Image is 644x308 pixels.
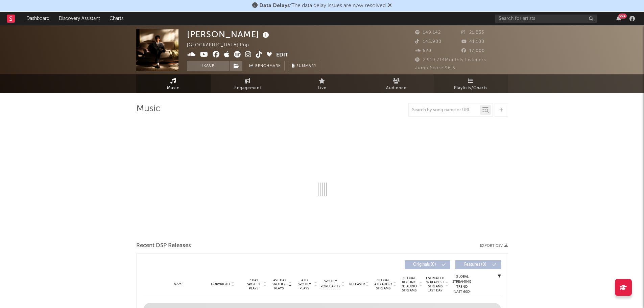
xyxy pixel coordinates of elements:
span: 149,142 [415,30,441,35]
span: Audience [386,84,407,92]
span: Benchmark [255,62,281,70]
a: Engagement [211,74,285,93]
span: Estimated % Playlist Streams Last Day [426,276,445,292]
span: 21,033 [461,30,484,35]
a: Discovery Assistant [54,12,105,25]
span: Summary [296,64,316,68]
span: Global Rolling 7D Audio Streams [400,276,419,292]
span: Recent DSP Releases [136,242,191,250]
div: 99 + [618,14,627,19]
div: [GEOGRAPHIC_DATA] | Pop [187,41,257,49]
span: Live [318,84,327,92]
span: 2,919,714 Monthly Listeners [415,58,486,62]
a: Audience [359,74,434,93]
span: ATD Spotify Plays [295,278,313,290]
button: Summary [288,61,320,71]
span: 41,100 [461,40,484,44]
div: Name [157,282,201,287]
div: [PERSON_NAME] [187,29,271,40]
a: Benchmark [246,61,285,71]
button: Edit [276,51,288,60]
span: : The data delay issues are now resolved [259,3,386,8]
input: Search by song name or URL [409,108,480,113]
span: Features ( 0 ) [460,263,491,267]
span: Copyright [211,282,231,286]
span: Playlists/Charts [454,84,487,92]
span: Last Day Spotify Plays [270,278,288,290]
span: Global ATD Audio Streams [374,278,392,290]
a: Live [285,74,359,93]
button: Features(0) [455,260,501,269]
a: Charts [105,12,128,25]
span: 145,900 [415,40,442,44]
button: Export CSV [480,244,508,248]
span: Dismiss [388,3,392,8]
button: Originals(0) [405,260,450,269]
a: Dashboard [22,12,54,25]
span: 520 [415,49,431,53]
button: Track [187,61,229,71]
span: 17,000 [461,49,485,53]
span: Jump Score: 96.6 [415,66,455,70]
span: Released [349,282,365,286]
span: Spotify Popularity [320,279,340,289]
div: Global Streaming Trend (Last 60D) [452,274,472,294]
input: Search for artists [495,15,597,23]
span: Engagement [234,84,261,92]
button: 99+ [616,16,621,21]
span: Originals ( 0 ) [409,263,440,267]
a: Playlists/Charts [434,74,508,93]
span: Data Delays [259,3,290,8]
span: 7 Day Spotify Plays [245,278,263,290]
span: Music [167,84,180,92]
a: Music [136,74,211,93]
